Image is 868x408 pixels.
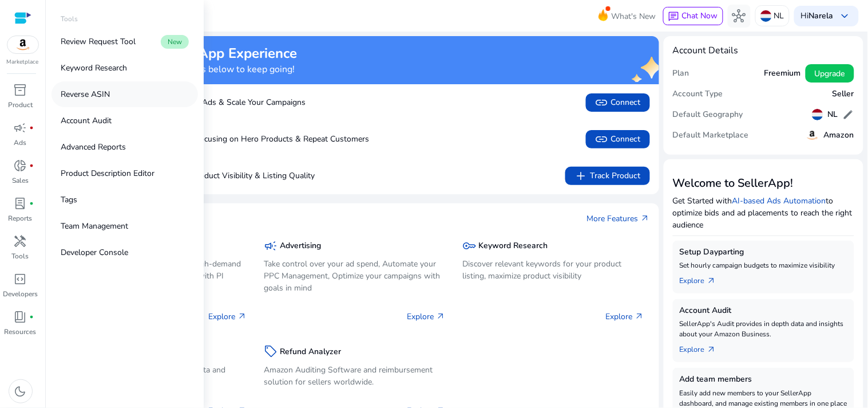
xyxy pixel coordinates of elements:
button: Upgrade [806,64,854,83]
h5: Account Audit [680,306,847,316]
a: AI-based Ads Automation [732,195,826,206]
p: NL [774,6,784,26]
span: arrow_outward [437,312,446,321]
p: Reverse ASIN [61,88,110,100]
p: Amazon Auditing Software and reimbursement solution for sellers worldwide. [264,364,445,388]
h5: NL [828,110,838,120]
p: Keyword Research [61,62,127,74]
p: Tools [12,251,29,261]
a: More Featuresarrow_outward [587,213,650,225]
p: Explore [606,311,644,323]
span: fiber_manual_record [30,163,34,168]
h5: Freemium [764,69,801,79]
p: Developers [3,289,38,299]
span: handyman [14,234,27,248]
p: Sales [12,175,29,186]
span: add [574,169,588,183]
span: Connect [595,132,641,146]
button: chatChat Now [663,7,723,25]
p: Get Started with to optimize bids and ad placements to reach the right audience [673,195,854,231]
span: keyboard_arrow_down [838,9,852,23]
span: link [595,96,609,109]
button: hub [728,5,751,28]
span: Track Product [574,169,641,183]
a: Explorearrow_outward [680,270,726,287]
p: Developer Console [61,246,128,258]
span: arrow_outward [707,276,716,285]
span: book_4 [14,310,27,324]
p: Hi [801,12,834,20]
p: Discover relevant keywords for your product listing, maximize product visibility [463,258,644,282]
b: Narela [809,10,834,21]
span: inventory_2 [14,83,27,97]
span: fiber_manual_record [30,201,34,206]
p: Reports [9,213,33,223]
h5: Default Marketplace [673,131,749,140]
span: Connect [595,96,641,109]
span: link [595,132,609,146]
span: Chat Now [682,10,718,21]
span: dark_mode [14,385,27,398]
h5: Add team members [680,375,847,385]
p: Boost Sales by Focusing on Hero Products & Repeat Customers [80,133,369,145]
span: donut_small [14,159,27,172]
span: hub [732,9,746,23]
p: Tags [61,194,77,206]
img: amazon.svg [7,36,38,53]
h3: Welcome to SellerApp! [673,176,854,190]
span: arrow_outward [635,312,644,321]
span: code_blocks [14,272,27,286]
h5: Advertising [280,241,321,251]
span: fiber_manual_record [30,125,34,130]
button: linkConnect [586,93,650,112]
h5: Keyword Research [479,241,548,251]
span: campaign [14,121,27,135]
img: nl.svg [812,109,823,120]
p: Advanced Reports [61,141,126,153]
button: linkConnect [586,130,650,148]
p: Account Audit [61,115,112,127]
p: SellerApp's Audit provides in depth data and insights about your Amazon Business. [680,319,847,339]
h5: Amazon [824,131,854,140]
h5: Setup Dayparting [680,248,847,257]
p: Marketplace [7,58,39,66]
span: key [463,239,477,253]
h4: Account Details [673,45,854,56]
p: Resources [5,327,37,337]
h5: Refund Analyzer [280,347,341,357]
img: nl.svg [760,10,772,22]
p: Product [8,100,33,110]
span: arrow_outward [707,345,716,354]
h5: Default Geography [673,110,743,120]
span: arrow_outward [641,214,650,223]
span: sell [264,344,278,358]
p: Take control over your ad spend, Automate your PPC Management, Optimize your campaigns with goals... [264,258,445,294]
span: fiber_manual_record [30,315,34,319]
p: Product Description Editor [61,167,154,179]
span: arrow_outward [237,312,247,321]
p: Set hourly campaign budgets to maximize visibility [680,260,847,270]
span: edit [843,109,854,120]
span: New [161,35,189,49]
a: Explorearrow_outward [680,339,726,355]
button: addTrack Product [565,167,650,185]
span: campaign [264,239,278,253]
span: lab_profile [14,197,27,210]
p: Team Management [61,220,128,232]
span: chat [668,11,680,22]
h5: Plan [673,69,689,79]
p: Ads [14,138,27,148]
p: Review Request Tool [61,36,136,48]
p: Explore [407,311,446,323]
h5: Seller [833,89,854,99]
span: Upgrade [815,68,845,80]
span: What's New [612,6,656,26]
p: Tools [61,14,78,24]
img: amazon.svg [806,128,819,142]
p: Explore [208,311,247,323]
h5: Account Type [673,89,723,99]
